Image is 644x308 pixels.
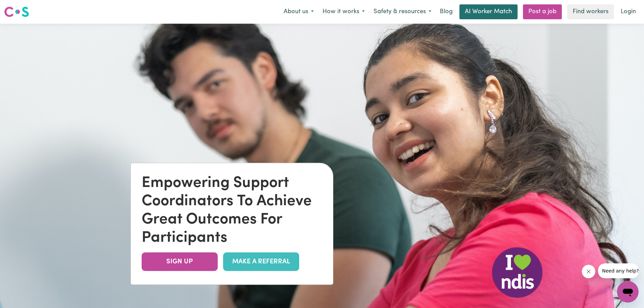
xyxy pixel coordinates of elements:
[617,4,640,19] a: Login
[142,253,218,271] a: SIGN UP
[223,253,299,271] a: MAKE A REFERRAL
[492,247,543,298] img: NDIS Logo
[318,5,369,19] button: How it works
[279,5,318,19] button: About us
[598,263,639,278] iframe: Message from company
[4,6,29,18] img: Careseekers logo
[369,5,436,19] button: Safety & resources
[523,4,562,19] a: Post a job
[582,265,595,278] iframe: Close message
[567,4,614,19] a: Find workers
[142,174,322,247] div: Empowering Support Coordinators To Achieve Great Outcomes For Participants
[4,5,41,10] span: Need any help?
[617,281,639,303] iframe: Button to launch messaging window
[436,4,457,19] a: Blog
[4,4,29,20] a: Careseekers logo
[459,4,518,19] a: AI Worker Match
